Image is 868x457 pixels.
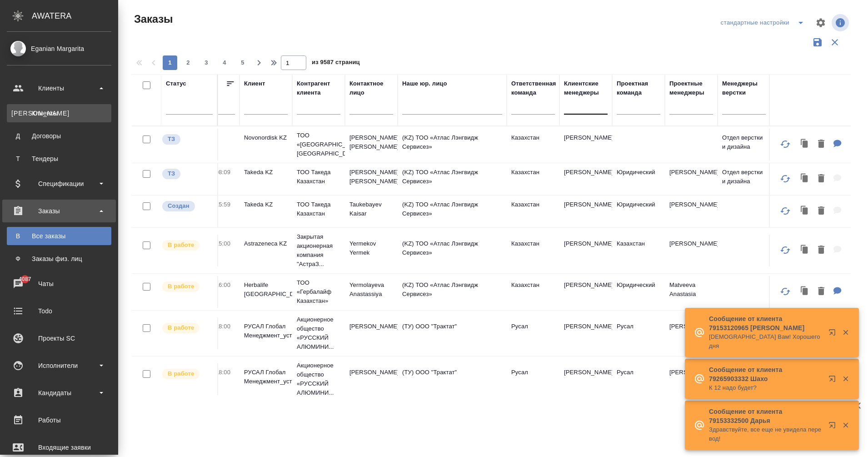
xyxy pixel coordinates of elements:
[826,34,843,51] button: Сбросить фильтры
[617,79,660,97] div: Проектная команда
[297,168,340,186] p: ТОО Такеда Казахстан
[168,201,190,211] p: Создан
[7,44,111,54] div: Eganian Margarita
[718,15,810,30] div: split button
[796,282,813,301] button: Клонировать
[7,204,111,218] div: Заказы
[398,235,507,266] td: (KZ) ТОО «Атлас Лэнгвидж Сервисез»
[2,300,116,322] a: Todo
[722,133,766,151] p: Отдел верстки и дизайна
[836,328,855,336] button: Закрыть
[297,278,340,306] p: ТОО «Гербалайф Казахстан»
[215,281,230,288] p: 16:00
[11,109,107,118] div: Клиенты
[7,81,111,95] div: Клиенты
[345,317,398,349] td: [PERSON_NAME]
[2,327,116,350] a: Проекты SC
[345,363,398,395] td: [PERSON_NAME]
[832,14,851,31] span: Посмотреть информацию
[823,370,845,392] button: Открыть в новой вкладке
[11,231,107,241] div: Все заказы
[665,163,718,195] td: [PERSON_NAME]
[244,281,288,299] p: Herbalife [GEOGRAPHIC_DATA]
[235,58,250,67] span: 5
[345,276,398,308] td: Yermolayeva Anastassiya
[709,383,823,392] p: К 12 надо будет?
[709,425,823,443] p: Здравствуйте, все еще не увидела перевод!
[161,239,213,251] div: Выставляет ПМ после принятия заказа от КМа
[398,276,507,308] td: (KZ) ТОО «Атлас Лэнгвидж Сервисез»
[345,163,398,195] td: [PERSON_NAME] [PERSON_NAME]
[774,239,796,261] button: Обновить
[398,129,507,161] td: (KZ) ТОО «Атлас Лэнгвидж Сервисез»
[612,363,665,395] td: Русал
[813,282,829,301] button: Удалить
[215,240,230,247] p: 15:00
[349,79,393,97] div: Контактное лицо
[823,416,845,438] button: Открыть в новой вкладке
[244,200,288,209] p: Takeda KZ
[813,241,829,260] button: Удалить
[345,235,398,266] td: Yermekov Yermek
[398,163,507,195] td: (KZ) ТОО «Атлас Лэнгвидж Сервисез»
[813,135,829,154] button: Удалить
[665,196,718,227] td: [PERSON_NAME]
[796,170,813,188] button: Клонировать
[7,413,111,427] div: Работы
[244,168,288,177] p: Takeda KZ
[774,281,796,302] button: Обновить
[11,131,107,141] div: Договоры
[199,55,214,70] button: 3
[161,168,213,180] div: Выставляет КМ при отправке заказа на расчет верстке (для тикета) или для уточнения сроков на прои...
[7,441,111,454] div: Входящие заявки
[7,277,111,291] div: Чаты
[774,200,796,222] button: Обновить
[244,79,265,88] div: Клиент
[709,332,823,351] p: [DEMOGRAPHIC_DATA] Вам! Хорошего дня
[161,322,213,334] div: Выставляет ПМ после принятия заказа от КМа
[297,315,340,352] p: Акционерное общество «РУССКИЙ АЛЮМИНИ...
[774,168,796,190] button: Обновить
[559,196,612,227] td: [PERSON_NAME]
[297,79,340,97] div: Контрагент клиента
[168,169,175,178] p: ТЗ
[161,133,213,146] div: Выставляет КМ при отправке заказа на расчет верстке (для тикета) или для уточнения сроков на прои...
[722,79,766,97] div: Менеджеры верстки
[32,7,118,25] div: AWATERA
[665,276,718,308] td: Matveeva Anastasia
[665,235,718,266] td: [PERSON_NAME]
[511,79,556,97] div: Ответственная команда
[2,272,116,295] a: 4087Чаты
[244,368,288,386] p: РУСАЛ Глобал Менеджмент_уст
[161,200,213,212] div: Выставляется автоматически при создании заказа
[345,129,398,161] td: [PERSON_NAME] [PERSON_NAME]
[709,365,823,383] p: Сообщение от клиента 79265903332 Шахо
[836,421,855,429] button: Закрыть
[559,276,612,308] td: [PERSON_NAME]
[796,241,813,260] button: Клонировать
[7,250,111,268] a: ФЗаказы физ. лиц
[665,317,718,349] td: [PERSON_NAME]
[166,79,186,88] div: Статус
[168,135,175,144] p: ТЗ
[7,150,111,168] a: ТТендеры
[398,363,507,395] td: (ТУ) ООО "Трактат"
[398,317,507,349] td: (ТУ) ООО "Трактат"
[507,196,559,227] td: Казахстан
[11,254,107,263] div: Заказы физ. лиц
[312,57,360,70] span: из 9587 страниц
[612,276,665,308] td: Юридический
[297,232,340,269] p: Закрытая акционерная компания "АстраЗ...
[297,131,340,158] p: ТОО «[GEOGRAPHIC_DATA] [GEOGRAPHIC_DATA]»
[709,407,823,425] p: Сообщение от клиента 79153332500 Дарья
[7,331,111,345] div: Проекты SC
[507,163,559,195] td: Казахстан
[559,235,612,266] td: [PERSON_NAME]
[168,282,194,291] p: В работе
[809,34,826,51] button: Сохранить фильтры
[7,104,111,122] a: [PERSON_NAME]Клиенты
[564,79,608,97] div: Клиентские менеджеры
[244,133,288,142] p: Novonordisk KZ
[168,369,194,378] p: В работе
[244,322,288,340] p: РУСАЛ Глобал Менеджмент_уст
